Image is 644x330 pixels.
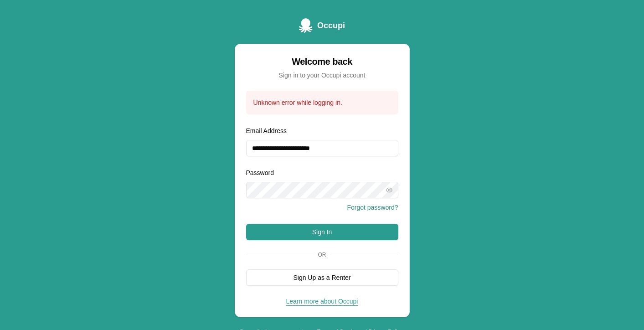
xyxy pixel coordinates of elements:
button: Forgot password? [347,203,398,212]
label: Password [246,169,274,176]
span: Occupi [317,19,345,32]
label: Email Address [246,127,287,134]
div: Unknown error while logging in. [253,98,391,107]
span: Or [314,251,330,258]
div: Welcome back [246,55,398,68]
button: Sign Up as a Renter [246,269,398,286]
a: Learn more about Occupi [286,298,358,305]
a: Occupi [299,18,345,33]
div: Sign in to your Occupi account [246,71,398,80]
button: Sign In [246,224,398,240]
